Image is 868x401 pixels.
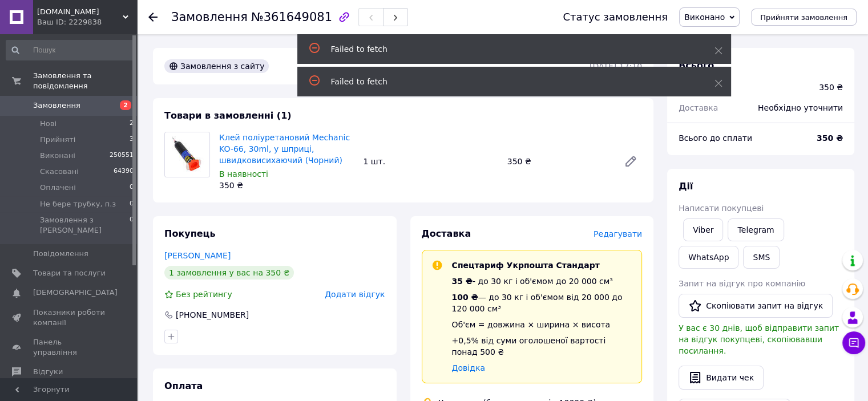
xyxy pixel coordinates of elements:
[619,150,642,173] a: Редагувати
[452,319,633,330] div: Об'єм = довжина × ширина × висота
[251,10,332,24] span: №361649081
[33,367,63,377] span: Відгуки
[165,132,209,177] img: Клей поліуретановий Mechanic KO-66, 30ml, у шприці, швидковисихаючий (Чорний)
[358,153,502,169] div: 1 шт.
[679,366,764,390] button: Видати чек
[40,215,130,236] span: Замовлення з [PERSON_NAME]
[40,135,75,145] span: Прийняті
[164,110,292,121] span: Товари в замовленні (1)
[120,100,131,110] span: 2
[164,228,216,239] span: Покупець
[33,337,106,358] span: Панель управління
[40,151,75,161] span: Виконані
[176,290,232,299] span: Без рейтингу
[164,266,294,280] div: 1 замовлення у вас на 350 ₴
[6,40,135,60] input: Пошук
[33,249,88,259] span: Повідомлення
[594,229,642,238] span: Редагувати
[331,76,686,87] div: Failed to fetch
[679,103,718,112] span: Доставка
[219,169,268,179] span: В наявності
[40,199,116,209] span: Не бере трубку, п.з
[164,59,269,73] div: Замовлення з сайту
[130,135,134,145] span: 3
[452,291,633,314] div: — до 30 кг і об'ємом від 20 000 до 120 000 см³
[175,309,250,321] div: [PHONE_NUMBER]
[325,290,385,299] span: Додати відгук
[452,363,485,372] a: Довідка
[33,307,106,328] span: Показники роботи компанії
[164,251,231,260] a: [PERSON_NAME]
[130,199,134,209] span: 0
[164,380,203,391] span: Оплата
[679,323,839,355] span: У вас є 30 днів, щоб відправити запит на відгук покупцеві, скопіювавши посилання.
[728,218,784,241] a: Telegram
[817,133,843,143] b: 350 ₴
[33,268,106,278] span: Товари та послуги
[130,183,134,193] span: 0
[760,13,847,22] span: Прийняти замовлення
[40,183,76,193] span: Оплачені
[37,17,137,27] div: Ваш ID: 2229838
[679,133,752,143] span: Всього до сплати
[452,335,633,358] div: +0,5% від суми оголошеної вартості понад 500 ₴
[679,246,738,269] a: WhatsApp
[679,294,833,318] button: Скопіювати запит на відгук
[842,331,865,354] button: Чат з покупцем
[171,10,248,24] span: Замовлення
[130,119,134,129] span: 2
[37,7,123,17] span: Mobileparts.com.ua
[743,246,780,269] button: SMS
[219,133,350,165] a: Клей поліуретановий Mechanic KO-66, 30ml, у шприці, швидковисихаючий (Чорний)
[40,119,56,129] span: Нові
[114,167,134,177] span: 64390
[33,100,80,111] span: Замовлення
[679,181,693,192] span: Дії
[503,153,615,169] div: 350 ₴
[452,261,600,270] span: Спецтариф Укрпошта Стандарт
[751,95,850,120] div: Необхідно уточнити
[219,180,354,191] div: 350 ₴
[452,277,473,286] span: 35 ₴
[819,82,843,93] div: 350 ₴
[452,276,633,287] div: - до 30 кг і об'ємом до 20 000 см³
[33,287,118,298] span: [DEMOGRAPHIC_DATA]
[683,218,723,241] a: Viber
[148,11,158,23] div: Повернутися назад
[110,151,134,161] span: 250551
[33,71,137,91] span: Замовлення та повідомлення
[130,215,134,236] span: 0
[563,11,668,23] div: Статус замовлення
[679,204,764,213] span: Написати покупцеві
[684,13,725,22] span: Виконано
[40,167,79,177] span: Скасовані
[331,43,686,55] div: Failed to fetch
[452,293,478,302] span: 100 ₴
[751,9,857,26] button: Прийняти замовлення
[422,228,471,239] span: Доставка
[679,279,805,288] span: Запит на відгук про компанію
